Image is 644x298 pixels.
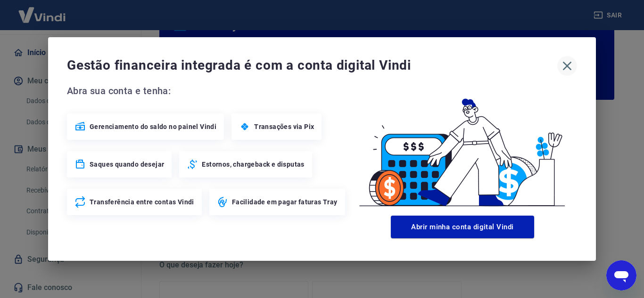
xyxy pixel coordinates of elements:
span: Estornos, chargeback e disputas [202,160,304,169]
span: Facilidade em pagar faturas Tray [232,197,338,207]
span: Gestão financeira integrada é com a conta digital Vindi [67,56,557,75]
span: Gerenciamento do saldo no painel Vindi [90,122,216,131]
iframe: Botão para abrir a janela de mensagens [606,260,636,290]
img: Good Billing [348,83,577,212]
span: Transferência entre contas Vindi [90,197,194,207]
span: Saques quando desejar [90,160,164,169]
button: Abrir minha conta digital Vindi [391,216,534,238]
span: Transações via Pix [254,122,314,131]
span: Abra sua conta e tenha: [67,83,348,98]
